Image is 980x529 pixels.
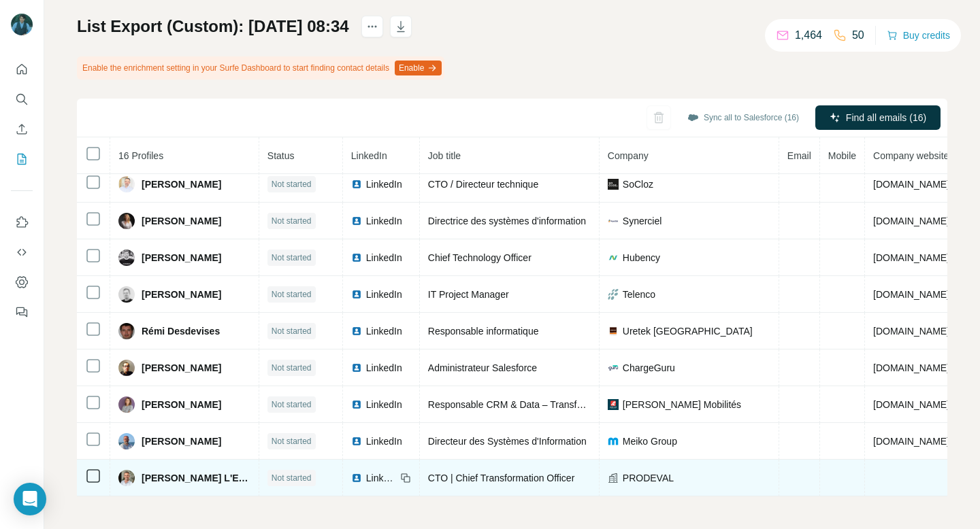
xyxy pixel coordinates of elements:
[623,434,677,448] span: Meiko Group
[118,396,135,413] img: Avatar
[11,300,33,324] button: Feedback
[366,434,402,448] span: LinkedIn
[77,56,444,80] div: Enable the enrichment setting in your Surfe Dashboard to start finding contact details
[142,177,221,191] span: [PERSON_NAME]
[272,362,312,374] span: Not started
[77,16,349,37] h1: List Export (Custom): [DATE] 08:34
[272,472,312,484] span: Not started
[366,324,402,338] span: LinkedIn
[873,326,949,337] span: [DOMAIN_NAME]
[11,270,33,294] button: Dashboard
[351,436,362,447] img: LinkedIn logo
[623,361,675,375] span: ChargeGuru
[623,324,753,338] span: Uretek [GEOGRAPHIC_DATA]
[366,288,402,301] span: LinkedIn
[623,471,674,485] span: PRODEVAL
[351,326,362,337] img: LinkedIn logo
[272,252,312,264] span: Not started
[11,14,33,35] img: Avatar
[428,252,532,263] span: Chief Technology Officer
[118,470,135,486] img: Avatar
[11,210,33,235] button: Use Surfe on LinkedIn
[873,399,949,410] span: [DOMAIN_NAME]
[608,399,619,410] img: company-logo
[623,398,741,411] span: [PERSON_NAME] Mobilités
[351,216,362,226] img: LinkedIn logo
[118,150,163,161] span: 16 Profiles
[142,361,221,375] span: [PERSON_NAME]
[873,362,949,373] span: [DOMAIN_NAME]
[118,250,135,266] img: Avatar
[118,323,135,339] img: Avatar
[351,179,362,190] img: LinkedIn logo
[428,150,461,161] span: Job title
[351,252,362,263] img: LinkedIn logo
[428,473,575,483] span: CTO | Chief Transformation Officer
[142,398,221,411] span: [PERSON_NAME]
[366,361,402,375] span: LinkedIn
[428,289,509,300] span: IT Project Manager
[678,107,808,128] button: Sync all to Salesforce (16)
[272,178,312,190] span: Not started
[142,214,221,228] span: [PERSON_NAME]
[873,289,949,300] span: [DOMAIN_NAME]
[873,179,949,190] span: [DOMAIN_NAME]
[428,326,539,337] span: Responsable informatique
[351,473,362,483] img: LinkedIn logo
[608,216,619,226] img: company-logo
[608,179,619,190] img: company-logo
[873,252,949,263] span: [DOMAIN_NAME]
[873,436,949,447] span: [DOMAIN_NAME]
[608,289,619,300] img: company-logo
[272,215,312,227] span: Not started
[118,286,135,303] img: Avatar
[142,251,221,264] span: [PERSON_NAME]
[351,289,362,300] img: LinkedIn logo
[623,251,660,264] span: Hubency
[366,398,402,411] span: LinkedIn
[267,150,295,161] span: Status
[608,362,619,373] img: company-logo
[272,325,312,337] span: Not started
[11,147,33,171] button: My lists
[828,150,856,161] span: Mobile
[11,87,33,112] button: Search
[142,471,250,485] span: [PERSON_NAME] L'Etienne
[11,57,33,82] button: Quick start
[428,436,587,447] span: Directeur des Systèmes d'Information
[361,16,383,37] button: actions
[395,61,442,75] button: Enable
[14,483,46,515] div: Open Intercom Messenger
[608,436,619,447] img: company-logo
[608,150,649,161] span: Company
[142,434,221,448] span: [PERSON_NAME]
[428,179,538,190] span: CTO / Directeur technique
[366,214,402,228] span: LinkedIn
[846,111,926,124] span: Find all emails (16)
[795,27,822,44] p: 1,464
[118,176,135,192] img: Avatar
[351,150,387,161] span: LinkedIn
[623,288,655,301] span: Telenco
[608,252,619,263] img: company-logo
[428,399,771,410] span: Responsable CRM & Data – Transformation digitale & stratégie client omnicanale
[623,214,662,228] span: Synerciel
[272,288,312,301] span: Not started
[11,240,33,264] button: Use Surfe API
[351,362,362,373] img: LinkedIn logo
[118,360,135,376] img: Avatar
[351,399,362,410] img: LinkedIn logo
[118,433,135,449] img: Avatar
[428,216,586,226] span: Directrice des systèmes d'information
[608,326,619,337] img: company-logo
[118,213,135,229] img: Avatar
[272,398,312,411] span: Not started
[142,324,220,338] span: Rémi Desdevises
[787,150,811,161] span: Email
[428,362,537,373] span: Administrateur Salesforce
[272,435,312,447] span: Not started
[815,105,941,130] button: Find all emails (16)
[873,150,949,161] span: Company website
[11,117,33,141] button: Enrich CSV
[852,27,864,44] p: 50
